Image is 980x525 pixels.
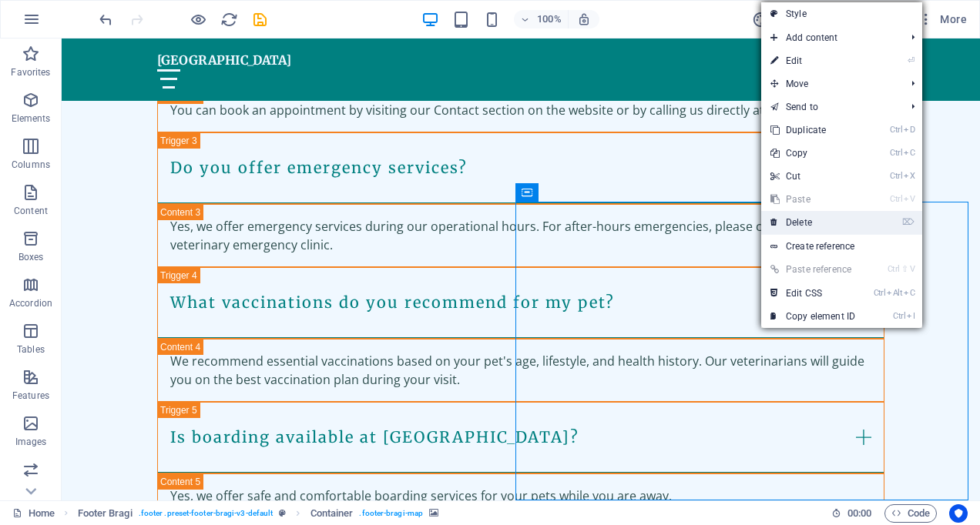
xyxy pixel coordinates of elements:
[9,297,52,309] p: Accordion
[761,26,899,49] span: Add content
[901,264,908,274] i: ⇧
[887,288,902,298] i: Alt
[96,10,115,28] button: undo
[858,507,861,519] span: :
[902,217,915,227] i: ⌦
[761,282,864,305] a: CtrlAltCEdit CSS
[918,12,967,27] span: More
[761,188,864,211] a: CtrlVPaste
[78,504,133,523] span: Click to select. Double-click to edit
[18,251,44,263] p: Boxes
[97,11,115,28] i: Undo: change_data (Ctrl+Z)
[12,159,50,171] p: Columns
[11,66,50,79] p: Favorites
[761,119,864,142] a: CtrlDDuplicate
[250,10,269,28] button: save
[537,10,562,28] h6: 100%
[908,55,915,65] i: ⏎
[752,10,770,28] button: design
[904,125,915,135] i: D
[904,171,915,181] i: X
[514,10,569,28] button: 100%
[912,7,973,32] button: More
[761,235,922,258] a: Create reference
[761,258,864,281] a: Ctrl⇧VPaste reference
[904,148,915,158] i: C
[831,504,872,523] h6: Session time
[761,305,864,328] a: CtrlICopy element ID
[874,288,886,298] i: Ctrl
[904,288,915,298] i: C
[890,171,902,181] i: Ctrl
[893,311,905,321] i: Ctrl
[220,11,238,28] i: Reload page
[15,436,47,448] p: Images
[12,112,51,125] p: Elements
[78,504,439,523] nav: breadcrumb
[891,504,930,523] span: Code
[888,264,900,274] i: Ctrl
[12,390,49,402] p: Features
[890,148,902,158] i: Ctrl
[12,504,55,523] a: Click to cancel selection. Double-click to open Pages
[761,49,864,72] a: ⏎Edit
[890,125,902,135] i: Ctrl
[220,10,238,28] button: reload
[761,72,899,95] span: Move
[847,504,871,523] span: 00 00
[279,509,286,517] i: This element is a customizable preset
[761,165,864,188] a: CtrlXCut
[429,509,438,517] i: This element contains a background
[890,194,902,204] i: Ctrl
[310,504,354,523] span: Container
[884,504,937,523] button: Code
[577,12,591,26] i: On resize automatically adjust zoom level to fit chosen device.
[139,504,274,523] span: . footer .preset-footer-bragi-v3-default
[189,10,207,28] button: Click here to leave preview mode and continue editing
[761,2,922,25] a: Style
[904,194,915,204] i: V
[17,343,45,356] p: Tables
[752,11,770,28] i: Design (Ctrl+Alt+Y)
[251,11,269,28] i: Save (Ctrl+S)
[949,504,968,523] button: Usercentrics
[14,205,48,217] p: Content
[907,311,915,321] i: I
[761,95,899,119] a: Send to
[359,504,423,523] span: . footer-bragi-map
[910,264,915,274] i: V
[761,142,864,165] a: CtrlCCopy
[761,211,864,234] a: ⌦Delete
